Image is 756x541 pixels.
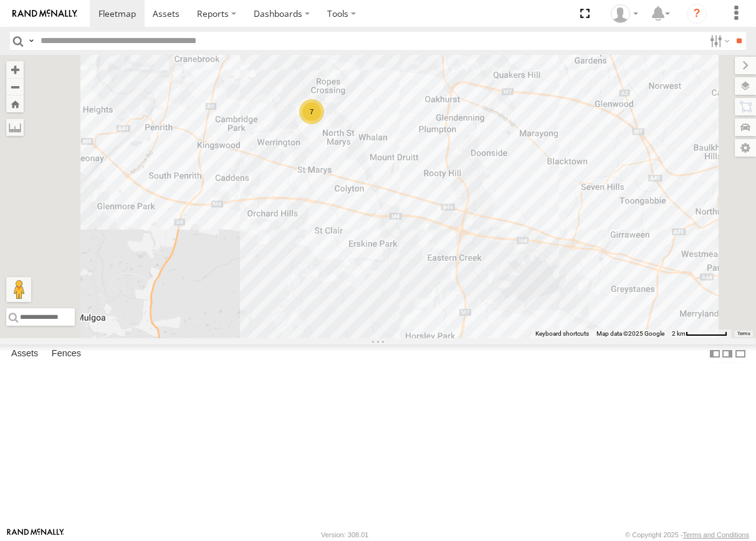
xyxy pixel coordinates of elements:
[45,345,87,363] label: Fences
[12,9,77,18] img: rand-logo.svg
[683,531,749,539] a: Terms and Conditions
[734,344,747,363] label: Hide Summary Table
[596,330,664,337] span: Map data ©2025 Google
[5,345,44,363] label: Assets
[606,4,643,23] div: Eric Yao
[705,32,732,50] label: Search Filter Options
[6,95,24,112] button: Zoom Home
[672,330,686,337] span: 2 km
[737,331,750,336] a: Terms (opens in new tab)
[625,531,749,539] div: © Copyright 2025 -
[535,329,589,338] button: Keyboard shortcuts
[6,61,24,78] button: Zoom in
[6,78,24,95] button: Zoom out
[735,139,756,157] label: Map Settings
[687,4,707,24] i: ?
[721,344,734,363] label: Dock Summary Table to the Right
[299,99,324,124] div: 7
[668,329,731,338] button: Map scale: 2 km per 63 pixels
[6,277,31,302] button: Drag Pegman onto the map to open Street View
[7,529,64,541] a: Visit our Website
[26,32,36,50] label: Search Query
[6,119,24,136] label: Measure
[709,344,721,363] label: Dock Summary Table to the Left
[321,531,368,539] div: Version: 308.01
